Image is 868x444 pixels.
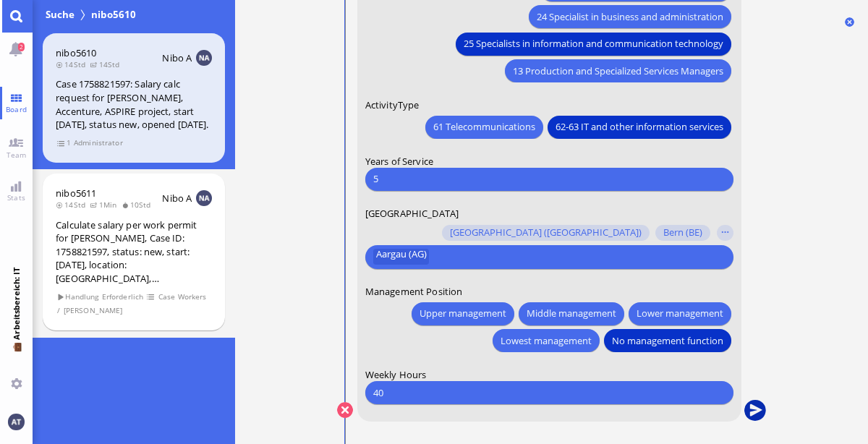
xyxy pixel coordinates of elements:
[628,302,731,325] button: Lower management
[611,333,723,348] span: No management function
[18,43,25,51] span: 2
[365,154,433,167] span: Years of Service
[11,340,22,372] span: 💼 Arbeitsbereich: IT
[663,227,702,239] span: Bern (BE)
[504,59,731,82] button: 13 Production and Specialized Services Managers
[528,5,731,28] button: 24 Specialist in business and administration
[73,137,123,149] span: Administrator
[57,137,72,149] span: 1 Elemente anzeigen
[57,304,61,317] span: /
[463,36,723,51] span: 25 Specialists in information and communication technology
[375,249,426,265] span: Aargau (AG)
[43,7,77,22] span: Suche
[365,98,419,111] span: ActivityType
[162,192,192,205] span: Nibo A
[56,77,212,131] div: Case 1758821597: Salary calc request for [PERSON_NAME], Accenture, ASPIRE project, start [DATE], ...
[411,302,514,325] button: Upper management
[88,7,139,22] span: nibo5610
[547,115,731,138] button: 62-63 IT and other information services
[636,306,723,321] span: Lower management
[122,200,156,210] span: 10Std
[56,187,96,200] a: nibo5611
[162,51,192,64] span: Nibo A
[500,333,591,348] span: Lowest management
[56,59,90,69] span: 14Std
[518,302,624,325] button: Middle management
[90,59,124,69] span: 14Std
[425,115,542,138] button: 61 Telecommunications
[56,218,212,286] div: Calculate salary per work permit for [PERSON_NAME], Case ID: 1758821597, status: new, start: [DAT...
[158,291,207,303] span: Case Workers
[555,119,723,135] span: 62-63 IT and other information services
[196,190,212,206] img: NA
[3,150,30,160] span: Team
[56,46,96,59] a: nibo5610
[455,32,731,55] button: 25 Specialists in information and communication technology
[492,329,599,352] button: Lowest management
[433,119,535,135] span: 61 Telecommunications
[655,225,710,241] button: Bern (BE)
[365,368,426,381] span: Weekly Hours
[365,285,461,298] span: Management Position
[450,227,642,239] span: [GEOGRAPHIC_DATA] ([GEOGRAPHIC_DATA])
[512,63,723,78] span: 13 Production and Specialized Services Managers
[2,104,30,114] span: Board
[526,306,616,321] span: Middle management
[365,206,458,219] span: [GEOGRAPHIC_DATA]
[603,329,731,352] button: No management function
[57,291,144,303] span: Handlung Erforderlich
[4,192,29,202] span: Stats
[8,414,24,430] img: Du
[337,402,353,418] button: Beenden
[419,306,506,321] span: Upper management
[536,9,723,24] span: 24 Specialist in business and administration
[90,200,121,210] span: 1Min
[442,225,650,241] button: [GEOGRAPHIC_DATA] ([GEOGRAPHIC_DATA])
[63,304,123,317] span: [PERSON_NAME]
[56,200,90,210] span: 14Std
[373,249,428,265] button: Aargau (AG)
[196,50,212,66] img: NA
